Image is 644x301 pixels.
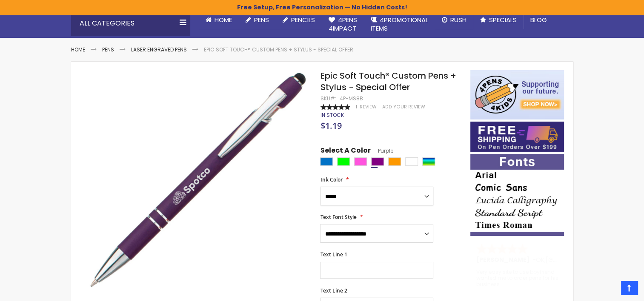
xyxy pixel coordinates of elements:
[291,15,315,24] span: Pencils
[405,157,418,166] div: White
[88,69,309,290] img: purple-custom-soft-touch-pens-brite-edition-with-stylus_1.jpg
[354,157,367,166] div: Pink
[355,104,357,110] span: 1
[473,11,524,29] a: Specials
[339,95,363,102] div: 4P-MS8b
[322,11,364,38] a: 4Pens4impact
[320,213,356,221] span: Text Font Style
[254,15,269,24] span: Pens
[320,287,347,294] span: Text Line 2
[131,46,187,53] a: Laser Engraved Pens
[370,147,393,154] span: Purple
[71,11,190,36] div: All Categories
[489,15,517,24] span: Specials
[371,157,384,166] div: Purple
[320,251,347,258] span: Text Line 1
[435,11,473,29] a: Rush
[239,11,276,29] a: Pens
[546,256,608,264] span: [GEOGRAPHIC_DATA]
[71,46,85,53] a: Home
[320,95,336,102] strong: SKU
[422,157,435,166] div: Assorted
[215,15,232,24] span: Home
[320,111,343,119] span: In stock
[450,15,467,24] span: Rush
[320,104,350,110] div: 100%
[320,120,341,131] span: $1.19
[524,11,554,29] a: Blog
[470,70,564,119] img: 4pens 4 kids
[476,269,559,287] div: Very easy site to use boyfriend wanted me to order pens for his business
[329,15,357,33] span: 4Pens 4impact
[536,256,544,264] span: OK
[355,104,378,110] a: 1 Review
[388,157,401,166] div: Orange
[371,15,428,33] span: 4PROMOTIONAL ITEMS
[199,11,239,29] a: Home
[470,122,564,152] img: Free shipping on orders over $199
[102,46,114,53] a: Pens
[276,11,322,29] a: Pencils
[320,146,370,157] span: Select A Color
[359,104,376,110] span: Review
[364,11,435,38] a: 4PROMOTIONALITEMS
[337,157,350,166] div: Lime Green
[204,46,353,53] li: Epic Soft Touch® Custom Pens + Stylus - Special Offer
[320,112,343,119] div: Availability
[470,154,564,236] img: font-personalization-examples
[382,104,425,110] a: Add Your Review
[476,256,532,264] span: [PERSON_NAME]
[530,15,547,24] span: Blog
[320,176,342,183] span: Ink Color
[532,256,608,264] span: - ,
[320,70,456,93] span: Epic Soft Touch® Custom Pens + Stylus - Special Offer
[574,278,644,301] iframe: Google Customer Reviews
[320,157,333,166] div: Blue Light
